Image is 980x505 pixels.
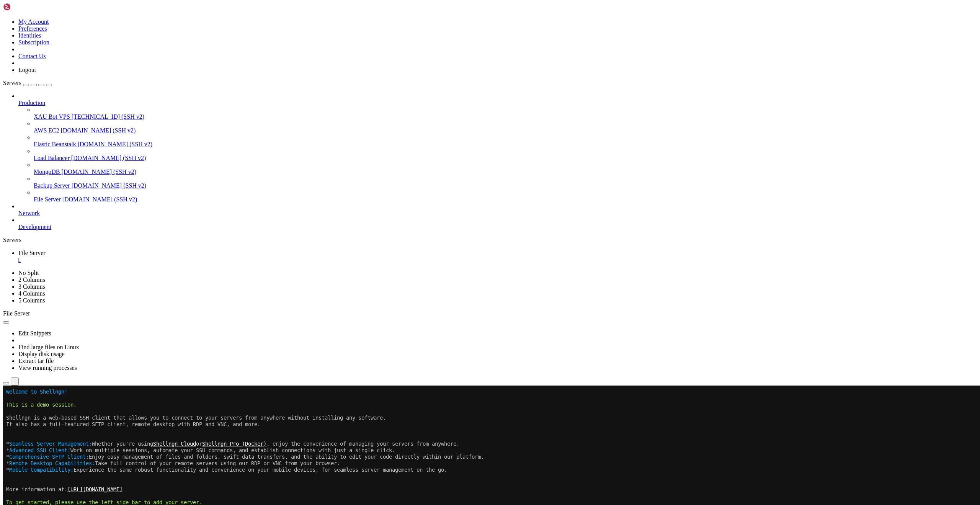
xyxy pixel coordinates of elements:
[34,182,70,189] span: Backup Server
[18,210,40,216] span: Network
[18,250,977,263] a: File Server
[18,358,54,364] a: Extract tar file
[34,148,977,162] li: Load Balancer [DOMAIN_NAME] (SSH v2)
[62,196,137,203] span: [DOMAIN_NAME] (SSH v2)
[18,100,977,106] a: Production
[18,270,39,276] a: No Split
[71,155,146,161] span: [DOMAIN_NAME] (SSH v2)
[72,182,147,189] span: [DOMAIN_NAME] (SSH v2)
[34,196,61,203] span: File Server
[3,62,880,68] x-row: * Work on multiple sessions, automate your SSH commands, and establish connections with just a si...
[3,81,880,88] x-row: * Experience the same robust functionality and convenience on your mobile devices, for seamless s...
[34,106,977,120] li: XAU Bot VPS [TECHNICAL_ID] (SSH v2)
[3,3,64,9] span: Welcome to Shellngn!
[199,55,263,61] span: https://shellngn.com/pro-docker/
[34,134,977,148] li: Elastic Beanstalk [DOMAIN_NAME] (SSH v2)
[3,29,880,36] x-row: Shellngn is a web-based SSH client that allows you to connect to your servers from anywhere witho...
[18,93,977,203] li: Production
[18,32,41,39] a: Identities
[34,113,70,120] span: XAU Bot VPS
[3,80,21,86] span: Servers
[34,182,977,189] a: Backup Server [DOMAIN_NAME] (SSH v2)
[18,250,46,256] span: File Server
[3,114,199,120] span: To get started, please use the left side bar to add your server.
[18,224,51,230] span: Development
[18,25,47,32] a: Preferences
[3,237,977,244] div: Servers
[3,75,880,81] x-row: * Take full control of your remote servers using our RDP or VNC from your browser.
[6,62,67,68] span: Advanced SSH Client:
[72,113,144,120] span: [TECHNICAL_ID] (SSH v2)
[3,120,6,127] div: (0, 18)
[3,16,73,22] span: This is a demo session.
[61,127,136,134] span: [DOMAIN_NAME] (SSH v2)
[18,330,51,337] a: Edit Snippets
[3,55,880,62] x-row: * Whether you're using or , enjoy the convenience of managing your servers from anywhere.
[18,100,45,106] span: Production
[18,18,49,25] a: My Account
[34,189,977,203] li: File Server [DOMAIN_NAME] (SSH v2)
[18,297,45,304] a: 5 Columns
[34,196,977,203] a: File Server [DOMAIN_NAME] (SSH v2)
[14,379,16,384] div: 
[6,81,70,87] span: Mobile Compatibility:
[64,101,119,107] span: https://shellngn.com
[6,68,86,74] span: Comprehensive SFTP Client:
[18,203,977,217] li: Network
[34,168,977,175] a: MongoDB [DOMAIN_NAME] (SSH v2)
[18,257,977,263] a: 
[18,210,977,217] a: Network
[18,351,65,357] a: Display disk usage
[34,168,60,175] span: MongoDB
[150,55,193,61] span: https://shellngn.com/cloud/
[34,155,70,161] span: Load Balancer
[3,68,880,75] x-row: * Enjoy easy management of files and folders, swift data transfers, and the ability to edit your ...
[18,53,46,59] a: Contact Us
[78,141,153,147] span: [DOMAIN_NAME] (SSH v2)
[34,127,977,134] a: AWS EC2 [DOMAIN_NAME] (SSH v2)
[6,75,92,81] span: Remote Desktop Capabilities:
[34,141,977,148] a: Elastic Beanstalk [DOMAIN_NAME] (SSH v2)
[6,55,89,61] span: Seamless Server Management:
[3,101,880,107] x-row: More information at:
[18,283,45,290] a: 3 Columns
[18,224,977,230] a: Development
[18,364,77,371] a: View running processes
[18,39,49,46] a: Subscription
[18,67,36,73] a: Logout
[34,155,977,162] a: Load Balancer [DOMAIN_NAME] (SSH v2)
[34,113,977,120] a: XAU Bot VPS [TECHNICAL_ID] (SSH v2)
[18,276,45,283] a: 2 Columns
[34,175,977,189] li: Backup Server [DOMAIN_NAME] (SSH v2)
[18,217,977,230] li: Development
[3,80,52,86] a: Servers
[11,378,19,386] button: 
[34,162,977,175] li: MongoDB [DOMAIN_NAME] (SSH v2)
[34,120,977,134] li: AWS EC2 [DOMAIN_NAME] (SSH v2)
[34,127,59,134] span: AWS EC2
[3,3,47,11] img: Shellngn
[18,290,45,297] a: 4 Columns
[34,141,76,147] span: Elastic Beanstalk
[3,310,30,317] span: File Server
[18,344,79,350] a: Find large files on Linux
[3,36,880,42] x-row: It also has a full-featured SFTP client, remote desktop with RDP and VNC, and more.
[61,168,136,175] span: [DOMAIN_NAME] (SSH v2)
